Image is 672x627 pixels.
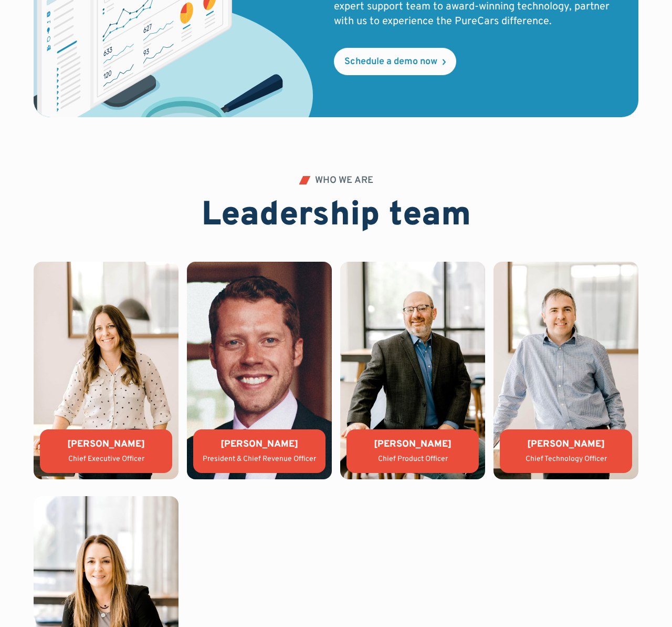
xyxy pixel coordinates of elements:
[508,454,624,465] div: Chief Technology Officer
[34,262,178,479] img: Lauren Donalson
[202,454,317,465] div: President & Chief Revenue Officer
[48,454,164,465] div: Chief Executive Officer
[355,454,470,465] div: Chief Product Officer
[344,57,437,67] div: Schedule a demo now
[48,438,164,451] div: [PERSON_NAME]
[355,438,470,451] div: [PERSON_NAME]
[334,48,456,75] a: Schedule a demo now
[202,196,471,237] h2: Leadership team
[508,438,624,451] div: [PERSON_NAME]
[202,438,317,451] div: [PERSON_NAME]
[493,262,638,479] img: Tony Compton
[340,262,485,479] img: Matthew Groner
[315,176,373,186] div: WHO WE ARE
[187,262,332,479] img: Jason Wiley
